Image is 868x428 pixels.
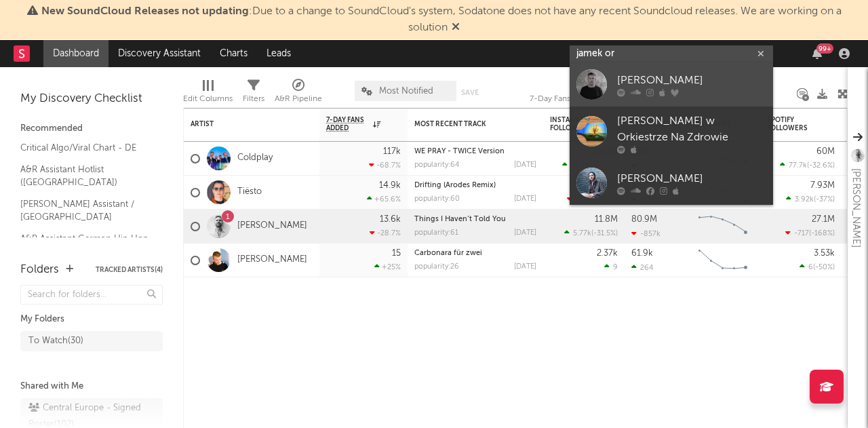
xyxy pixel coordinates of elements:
div: ( ) [786,195,835,203]
div: To Watch ( 30 ) [28,333,83,349]
a: [PERSON_NAME] [570,62,773,106]
span: 77.7k [789,162,807,170]
a: To Watch(30) [20,331,163,351]
div: ( ) [567,195,618,203]
div: 117k [383,147,401,156]
div: Things I Haven’t Told You [414,216,536,223]
div: [PERSON_NAME] [617,171,766,187]
button: 99+ [812,48,822,59]
div: [DATE] [514,161,536,169]
div: popularity: 64 [414,161,460,169]
a: [PERSON_NAME] w Orkiestrze Na Zdrowie [570,106,773,161]
div: Filters [243,74,264,113]
div: 15 [392,249,401,258]
div: 14.9k [379,181,401,190]
a: Critical Algo/Viral Chart - DE [20,140,149,155]
a: Things I Haven’t Told You [414,216,506,223]
div: [PERSON_NAME] [617,73,766,89]
a: Charts [210,40,257,67]
a: Tiësto [237,187,262,198]
span: 7-Day Fans Added [326,116,370,132]
div: 3.53k [814,249,835,258]
div: Most Recent Track [414,120,516,128]
div: Edit Columns [183,74,233,113]
a: A&R Assistant German Hip Hop Hotlist [20,231,149,259]
div: Folders [20,262,59,278]
div: -28.7 % [370,229,401,237]
div: 61.9k [631,249,653,258]
div: My Folders [20,311,163,328]
div: -68.7 % [369,161,401,170]
a: WE PRAY - TWICE Version [414,148,505,155]
span: Dismiss [452,22,460,33]
div: 2.37k [597,249,618,258]
div: 13.6k [380,215,401,224]
span: 5.77k [573,230,591,237]
button: Tracked Artists(4) [96,267,163,273]
input: Search for artists [570,45,773,62]
a: Discovery Assistant [108,40,210,67]
div: 7-Day Fans Added (7-Day Fans Added) [530,91,631,107]
div: 27.1M [812,215,835,224]
div: Drifting (Arodes Remix) [414,182,536,189]
div: popularity: 26 [414,263,459,271]
div: popularity: 60 [414,195,460,203]
div: [DATE] [514,229,536,237]
div: Recommended [20,121,163,137]
div: 11.8M [595,215,618,224]
div: Edit Columns [183,91,233,107]
div: +65.6 % [367,195,401,203]
div: 99 + [816,43,833,54]
div: Filters [243,91,264,107]
input: Search for folders... [20,285,163,305]
div: ( ) [564,229,618,237]
div: [DATE] [514,195,536,203]
div: +25 % [374,262,401,271]
div: Shared with Me [20,378,163,395]
span: -50 % [815,264,833,271]
div: Artist [191,120,292,128]
div: A&R Pipeline [275,74,322,113]
div: A&R Pipeline [275,91,322,107]
div: 7.93M [810,181,835,190]
div: [DATE] [514,263,536,271]
a: [PERSON_NAME] [237,254,307,266]
span: 6 [808,264,813,271]
div: 7-Day Fans Added (7-Day Fans Added) [530,74,631,113]
a: [PERSON_NAME] [570,161,773,205]
div: My Discovery Checklist [20,91,163,107]
a: A&R Assistant Hotlist ([GEOGRAPHIC_DATA]) [20,162,149,190]
a: Carbonara für zwei [414,250,482,257]
span: : Due to a change to SoundCloud's system, Sodatone does not have any recent Soundcloud releases. ... [41,6,842,33]
div: Carbonara für zwei [414,250,536,257]
a: [PERSON_NAME] Assistant / [GEOGRAPHIC_DATA] [20,197,149,225]
svg: Chart title [692,210,753,244]
div: 264 [631,263,654,272]
div: WE PRAY - TWICE Version [414,148,536,155]
svg: Chart title [692,244,753,277]
div: 60M [816,147,835,156]
div: popularity: 61 [414,229,458,237]
div: [PERSON_NAME] w Orkiestrze Na Zdrowie [617,113,766,146]
span: -37 % [816,196,833,203]
span: -31.5 % [593,230,616,237]
span: Most Notified [379,87,433,96]
div: ( ) [785,229,835,237]
div: ( ) [780,161,835,170]
span: -717 [794,230,809,237]
a: Leads [257,40,300,67]
div: Instagram Followers [550,116,597,132]
div: 80.9M [631,215,657,224]
div: -857k [631,229,660,238]
span: 3.92k [795,196,814,203]
div: [PERSON_NAME] [848,168,864,248]
span: -168 % [811,230,833,237]
div: ( ) [800,262,835,271]
button: Save [461,89,479,96]
a: Coldplay [237,153,273,164]
a: Drifting (Arodes Remix) [414,182,496,189]
span: New SoundCloud Releases not updating [41,6,249,17]
div: ( ) [562,161,618,170]
span: -32.6 % [809,162,833,170]
span: 9 [613,264,618,271]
